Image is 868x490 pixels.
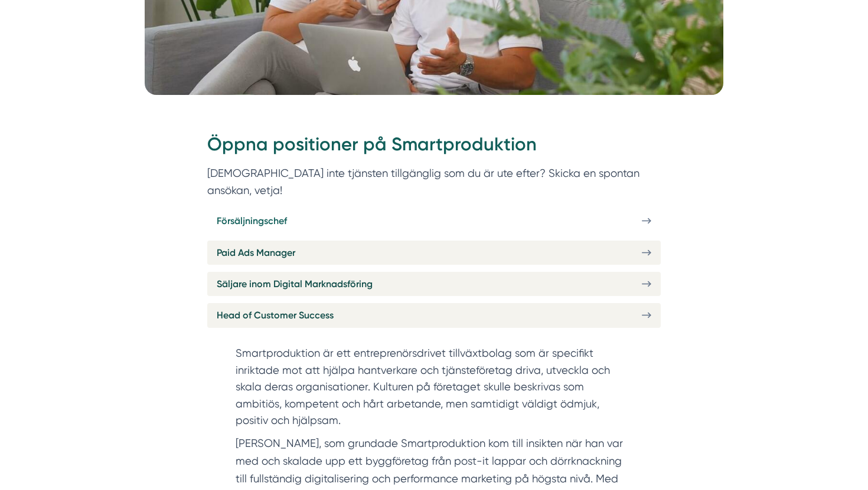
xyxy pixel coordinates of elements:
span: Head of Customer Success [217,308,334,323]
span: Paid Ads Manager [217,245,295,260]
a: Head of Customer Success [207,303,661,327]
a: Försäljningschef [207,209,661,233]
span: Säljare inom Digital Marknadsföring [217,277,373,291]
h2: Öppna positioner på Smartproduktion [207,131,661,165]
section: Smartproduktion är ett entreprenörsdrivet tillväxtbolag som är specifikt inriktade mot att hjälpa... [236,345,632,435]
span: Försäljningschef [217,213,287,228]
p: [DEMOGRAPHIC_DATA] inte tjänsten tillgänglig som du är ute efter? Skicka en spontan ansökan, vetja! [207,165,661,199]
a: Säljare inom Digital Marknadsföring [207,272,661,296]
a: Paid Ads Manager [207,241,661,265]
